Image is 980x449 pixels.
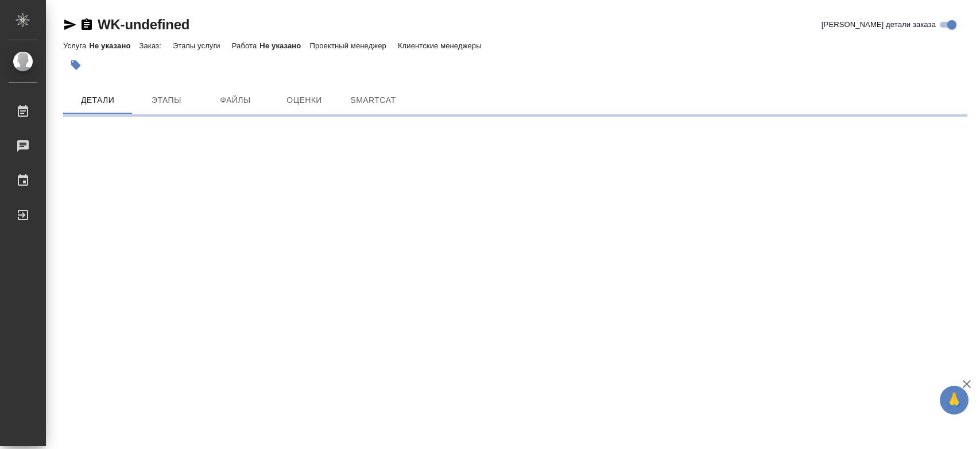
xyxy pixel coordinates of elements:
[346,93,401,108] span: SmartCat
[208,93,263,108] span: Файлы
[63,41,89,50] p: Услуга
[309,41,389,50] p: Проектный менеджер
[80,18,94,32] button: Скопировать ссылку
[940,386,969,415] button: 🙏
[89,41,139,50] p: Не указано
[173,41,223,50] p: Этапы услуги
[63,52,88,78] button: Добавить тэг
[944,388,964,412] span: 🙏
[70,93,125,108] span: Детали
[822,19,936,30] span: [PERSON_NAME] детали заказа
[232,41,260,50] p: Работа
[259,41,309,50] p: Не указано
[277,93,332,108] span: Оценки
[98,17,189,32] a: WK-undefined
[63,18,77,32] button: Скопировать ссылку для ЯМессенджера
[139,41,164,50] p: Заказ:
[398,41,485,50] p: Клиентские менеджеры
[139,93,194,108] span: Этапы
